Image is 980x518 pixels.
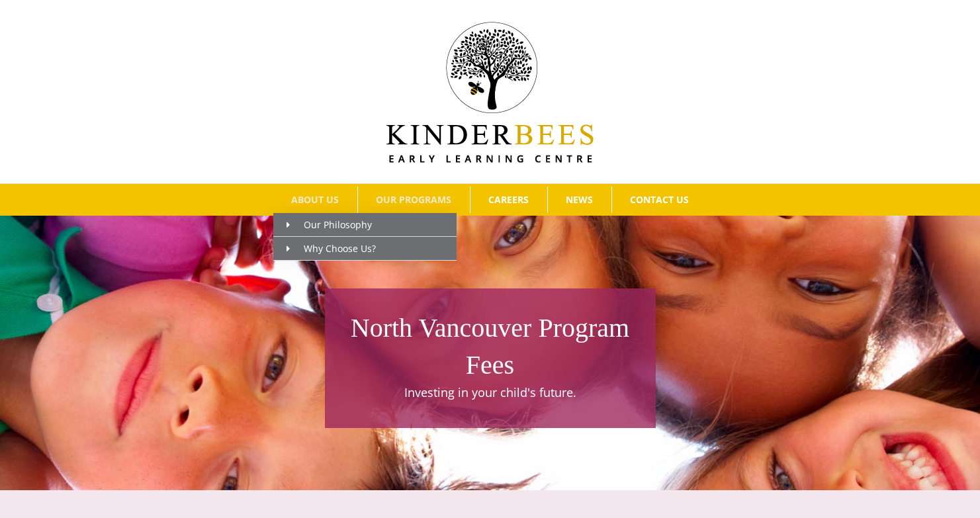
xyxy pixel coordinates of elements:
[358,187,470,213] a: OUR PROGRAMS
[332,384,649,402] p: Investing in your child's future.
[376,195,451,204] span: OUR PROGRAMS
[612,187,707,213] a: CONTACT US
[273,213,457,237] a: Our Philosophy
[332,310,649,384] h1: North Vancouver Program Fees
[548,187,611,213] a: NEWS
[20,184,960,216] nav: Main Menu
[291,195,339,204] span: ABOUT US
[273,237,457,261] a: Why Choose Us?
[386,22,594,163] img: Kinder Bees Logo
[470,187,547,213] a: CAREERS
[287,242,376,255] span: Why Choose Us?
[273,187,357,213] a: ABOUT US
[488,195,529,204] span: CAREERS
[287,218,372,231] span: Our Philosophy
[566,195,593,204] span: NEWS
[630,195,689,204] span: CONTACT US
